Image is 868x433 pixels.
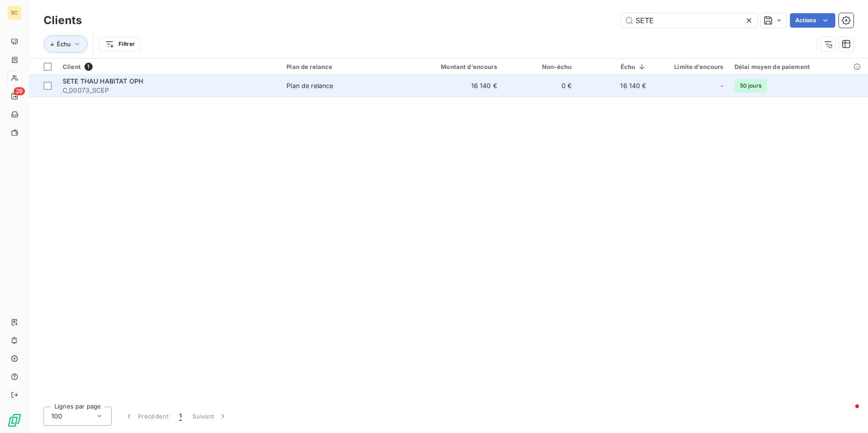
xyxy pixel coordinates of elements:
span: C_00073_SCEP [63,86,276,95]
button: 1 [174,407,187,426]
div: Délai moyen de paiement [735,63,863,70]
button: Actions [790,13,835,28]
iframe: Intercom live chat [837,402,859,424]
span: SETE THAU HABITAT OPH [63,77,143,85]
td: 16 140 € [577,75,651,97]
span: Client [63,63,81,70]
span: - [720,81,723,90]
div: SC [7,5,22,20]
div: Montant d'encours [408,63,497,70]
button: Filtrer [99,37,141,51]
span: 1 [179,412,182,421]
td: 0 € [503,75,577,97]
td: 16 140 € [402,75,502,97]
h3: Clients [44,12,82,29]
button: Échu [44,35,88,53]
span: 100 [51,412,62,421]
span: 50 jours [735,79,767,93]
span: 1 [84,63,93,71]
span: Échu [57,40,71,48]
span: 29 [14,87,25,95]
input: Rechercher [621,13,757,28]
div: Plan de relance [286,63,397,70]
button: Suivant [187,407,233,426]
div: Non-échu [508,63,572,70]
div: Échu [582,63,646,70]
div: Limite d’encours [657,63,724,70]
img: Logo LeanPay [7,413,22,428]
div: Plan de relance [286,81,333,90]
button: Précédent [119,407,174,426]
